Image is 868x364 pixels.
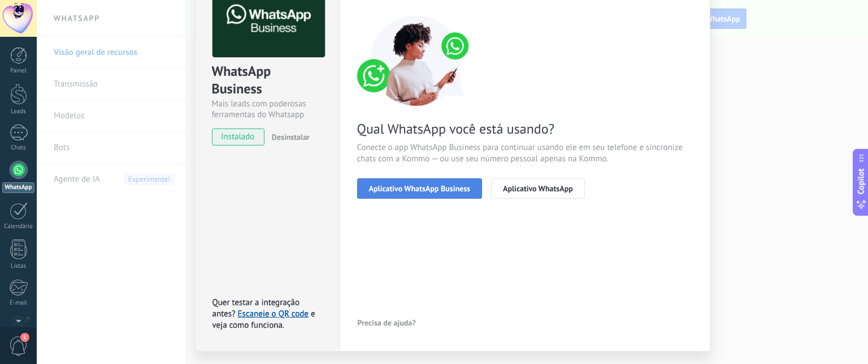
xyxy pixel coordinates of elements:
[357,120,693,138] span: Qual WhatsApp você está usando?
[856,168,867,194] span: Copilot
[212,99,323,120] div: Mais leads com poderosas ferramentas do Whatsapp
[357,314,416,331] button: Precisa de ajuda?
[2,263,35,270] div: Listas
[2,67,35,75] div: Painel
[272,132,310,142] span: Desinstalar
[2,299,35,307] div: E-mail
[212,62,323,99] div: WhatsApp Business
[357,142,693,165] span: Conecte o app WhatsApp Business para continuar usando ele em seu telefone e sincronize chats com ...
[20,333,29,342] span: 1
[212,297,300,319] span: Quer testar a integração antes?
[2,144,35,152] div: Chats
[491,178,585,199] button: Aplicativo WhatsApp
[357,178,482,199] button: Aplicativo WhatsApp Business
[212,309,315,331] span: e veja como funciona.
[2,223,35,230] div: Calendário
[2,108,35,115] div: Leads
[358,319,416,327] span: Precisa de ajuda?
[503,185,573,192] span: Aplicativo WhatsApp
[267,129,310,145] button: Desinstalar
[212,129,264,145] span: instalado
[357,15,476,106] img: connect number
[369,185,470,192] span: Aplicativo WhatsApp Business
[2,182,34,193] div: WhatsApp
[238,309,309,319] a: Escaneie o QR code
